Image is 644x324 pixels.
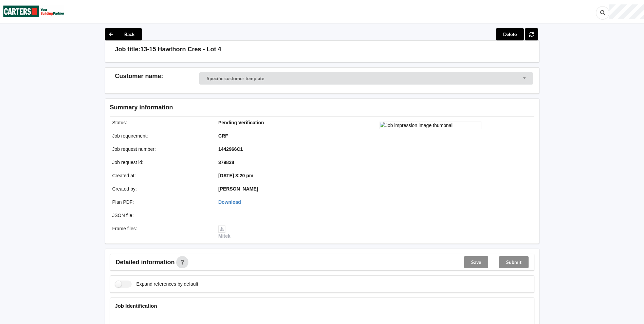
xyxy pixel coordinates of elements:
[207,76,264,81] div: Specific customer template
[116,259,175,265] span: Detailed information
[218,133,228,139] b: CRF
[115,72,200,80] h3: Customer name :
[3,0,65,22] img: Carters
[496,28,524,40] button: Delete
[115,46,141,53] h3: Job title:
[141,46,221,53] h3: 13-15 Hawthorn Cres - Lot 4
[218,120,264,125] b: Pending Verification
[218,160,234,165] b: 379838
[218,186,258,192] b: [PERSON_NAME]
[110,104,426,111] h3: Summary information
[108,132,214,139] div: Job requirement :
[218,146,243,152] b: 1442966C1
[115,303,529,309] h4: Job Identification
[609,4,644,19] div: User Profile
[108,146,214,152] div: Job request number :
[108,159,214,166] div: Job request id :
[108,172,214,179] div: Created at :
[108,212,214,219] div: JSON file :
[199,72,533,85] div: Customer Selector
[108,199,214,205] div: Plan PDF :
[115,281,198,288] label: Expand references by default
[218,226,231,239] a: Mitek
[105,28,142,40] button: Back
[218,173,253,178] b: [DATE] 3:20 pm
[218,199,241,205] a: Download
[108,225,214,239] div: Frame files :
[108,119,214,126] div: Status :
[380,122,481,129] img: Job impression image thumbnail
[108,185,214,192] div: Created by :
